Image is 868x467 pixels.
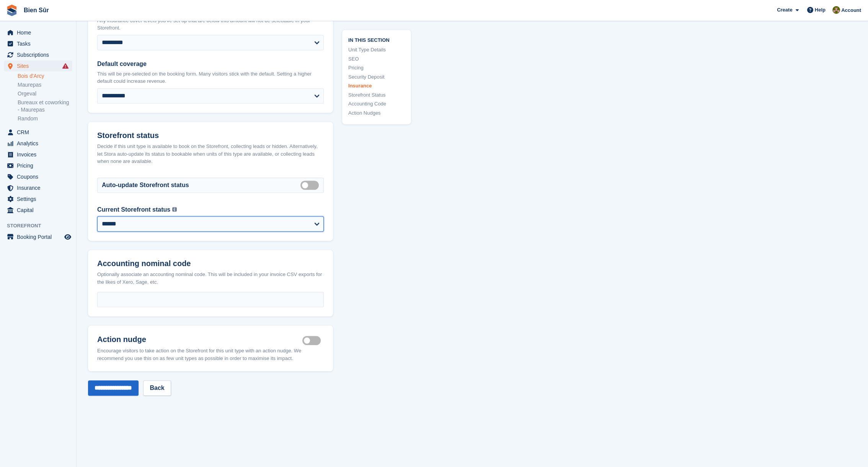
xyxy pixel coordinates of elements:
[348,36,405,43] span: In this section
[348,46,405,54] a: Unit Type Details
[348,64,405,72] a: Pricing
[348,91,405,99] a: Storefront Status
[4,183,72,193] a: menu
[97,205,170,214] label: Current Storefront status
[97,70,324,85] p: This will be pre-selected on the booking form. Many visitors stick with the default. Setting a hi...
[4,138,72,149] a: menu
[4,205,72,215] a: menu
[841,7,861,14] span: Account
[7,222,76,230] span: Storefront
[4,171,72,182] a: menu
[17,171,63,182] span: Coupons
[97,59,324,69] label: Default coverage
[143,380,171,396] a: Back
[18,81,72,89] a: Maurepas
[348,55,405,63] a: SEO
[17,183,63,193] span: Insurance
[348,73,405,81] a: Security Deposit
[4,38,72,49] a: menu
[832,6,840,14] img: Matthieu Burnand
[300,184,322,186] label: Auto manage storefront status
[17,49,63,60] span: Subscriptions
[17,61,63,71] span: Sites
[18,72,72,80] a: Bois d'Arcy
[17,232,63,242] span: Booking Portal
[97,131,324,140] h2: Storefront status
[172,207,177,212] img: icon-info-grey-7440780725fd019a000dd9b08b2336e03edf1995a4989e88bcd33f0948082b44.svg
[97,271,324,286] div: Optionally associate an accounting nominal code. This will be included in your invoice CSV export...
[97,143,324,165] div: Decide if this unit type is available to book on the Storefront, collecting leads or hidden. Alte...
[348,109,405,117] a: Action Nudges
[17,205,63,215] span: Capital
[17,127,63,138] span: CRM
[4,61,72,71] a: menu
[102,181,189,190] label: Auto-update Storefront status
[348,100,405,108] a: Accounting Code
[62,63,69,69] i: Smart entry sync failures have occurred
[18,90,72,97] a: Orgeval
[63,232,72,242] a: Preview store
[17,38,63,49] span: Tasks
[348,82,405,90] a: Insurance
[17,27,63,38] span: Home
[17,194,63,204] span: Settings
[17,138,63,149] span: Analytics
[4,27,72,38] a: menu
[97,347,324,362] div: Encourage visitors to take action on the Storefront for this unit type with an action nudge. We r...
[4,160,72,171] a: menu
[18,115,72,122] a: Random
[97,335,302,344] h2: Action nudge
[4,194,72,204] a: menu
[302,340,324,341] label: Is active
[21,4,52,16] a: Bien Sûr
[815,6,826,14] span: Help
[4,49,72,60] a: menu
[18,99,72,113] a: Bureaux et coworking - Maurepas
[6,5,18,16] img: stora-icon-8386f47178a22dfd0bd8f6a31ec36ba5ce8667c1dd55bd0f319d3a0aa187defe.svg
[17,149,63,160] span: Invoices
[777,6,792,14] span: Create
[17,160,63,171] span: Pricing
[4,127,72,138] a: menu
[97,259,324,268] h2: Accounting nominal code
[4,232,72,242] a: menu
[4,149,72,160] a: menu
